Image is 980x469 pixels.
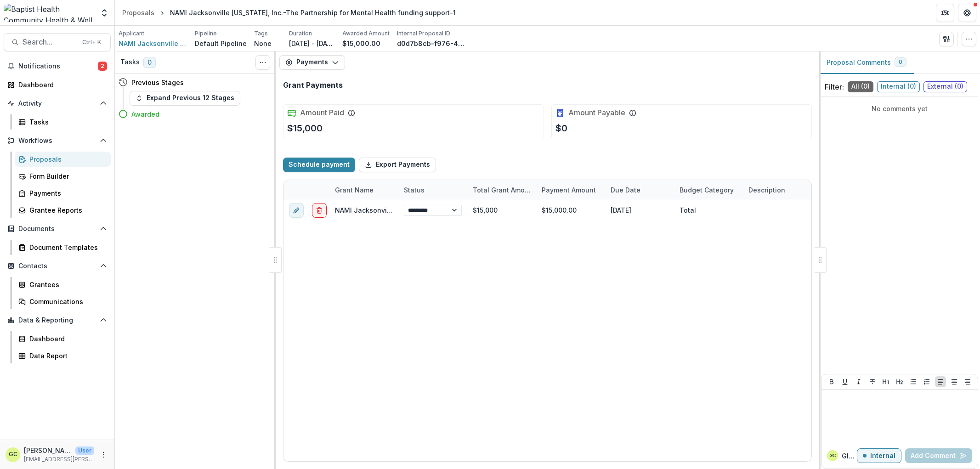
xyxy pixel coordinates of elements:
[467,185,536,195] div: Total Grant Amount
[289,29,312,38] p: Duration
[870,452,895,460] p: Internal
[467,180,536,200] div: Total Grant Amount
[329,180,398,200] div: Grant Name
[29,205,103,215] div: Grantee Reports
[80,37,103,47] div: Ctrl + K
[195,29,217,38] p: Pipeline
[195,39,247,48] p: Default Pipeline
[300,108,344,117] h2: Amount Paid
[130,91,240,106] button: Expand Previous 12 Stages
[342,29,390,38] p: Awarded Amount
[98,62,107,71] span: 2
[131,109,159,119] h4: Awarded
[743,180,812,200] div: Description
[29,243,103,252] div: Document Templates
[825,104,974,113] p: No comments yet
[15,203,111,218] a: Grantee Reports
[536,185,601,195] div: Payment Amount
[15,186,111,201] a: Payments
[4,33,111,51] button: Search...
[29,171,103,181] div: Form Builder
[853,376,864,387] button: Italicize
[4,4,94,22] img: Baptist Health Community Health & Well Being logo
[119,39,187,48] a: NAMI Jacksonville [US_STATE], Inc.
[4,96,111,111] button: Open Activity
[899,59,902,65] span: 0
[131,78,184,87] h4: Previous Stages
[287,121,323,135] p: $15,000
[18,262,96,270] span: Contacts
[848,81,873,92] span: All ( 0 )
[4,221,111,236] button: Open Documents
[9,452,17,458] div: Glenwood Charles
[29,188,103,198] div: Payments
[908,376,919,387] button: Bullet List
[894,376,905,387] button: Heading 2
[398,180,467,200] div: Status
[4,77,111,92] a: Dashboard
[23,38,77,46] span: Search...
[75,446,94,455] p: User
[24,455,94,463] p: [EMAIL_ADDRESS][PERSON_NAME][DOMAIN_NAME]
[98,4,111,22] button: Open entity switcher
[397,29,450,38] p: Internal Proposal ID
[536,180,605,200] div: Payment Amount
[949,376,960,387] button: Align Center
[605,180,674,200] div: Due Date
[18,137,96,145] span: Workflows
[283,158,355,172] button: Schedule payment
[15,294,111,309] a: Communications
[923,81,967,92] span: External ( 0 )
[29,297,103,306] div: Communications
[958,4,976,22] button: Get Help
[143,57,156,68] span: 0
[674,185,739,195] div: Budget Category
[29,280,103,289] div: Grantees
[254,29,268,38] p: Tags
[29,334,103,344] div: Dashboard
[120,58,140,66] h3: Tasks
[680,205,696,215] div: Total
[4,133,111,148] button: Open Workflows
[4,313,111,328] button: Open Data & Reporting
[857,448,901,463] button: Internal
[119,29,144,38] p: Applicant
[867,376,878,387] button: Strike
[342,39,380,48] p: $15,000.00
[743,185,791,195] div: Description
[397,39,466,48] p: d0d7b8cb-f976-4e14-95c1-ff0b399b59b4
[29,117,103,127] div: Tasks
[398,185,430,195] div: Status
[29,351,103,361] div: Data Report
[15,277,111,292] a: Grantees
[962,376,973,387] button: Align Right
[283,81,343,90] h2: Grant Payments
[98,449,109,460] button: More
[119,6,459,19] nav: breadcrumb
[4,259,111,273] button: Open Contacts
[254,39,272,48] p: None
[15,348,111,363] a: Data Report
[15,169,111,184] a: Form Builder
[826,376,837,387] button: Bold
[335,206,621,214] a: NAMI Jacksonville [US_STATE], Inc.-The Partnership for Mental Health funding support-1
[119,6,158,19] a: Proposals
[877,81,920,92] span: Internal ( 0 )
[24,446,72,455] p: [PERSON_NAME]
[825,81,844,92] p: Filter:
[674,180,743,200] div: Budget Category
[819,51,914,74] button: Proposal Comments
[255,55,270,70] button: Toggle View Cancelled Tasks
[15,331,111,346] a: Dashboard
[555,121,567,135] p: $0
[18,100,96,107] span: Activity
[122,8,154,17] div: Proposals
[605,200,674,220] div: [DATE]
